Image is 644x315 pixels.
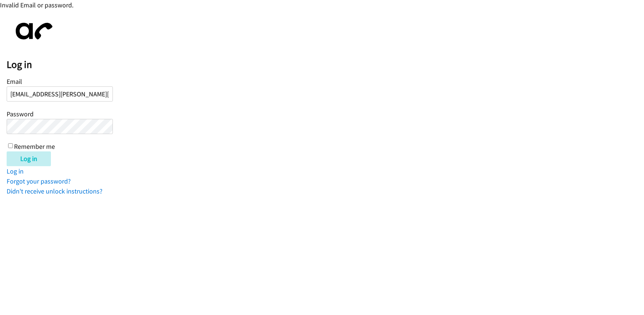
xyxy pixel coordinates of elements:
[7,187,103,195] a: Didn't receive unlock instructions?
[7,177,71,185] a: Forgot your password?
[7,110,34,118] label: Password
[7,167,24,175] a: Log in
[7,151,51,166] input: Log in
[7,58,644,71] h2: Log in
[7,77,22,86] label: Email
[7,17,58,46] img: aphone-8a226864a2ddd6a5e75d1ebefc011f4aa8f32683c2d82f3fb0802fe031f96514.svg
[14,142,55,151] label: Remember me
